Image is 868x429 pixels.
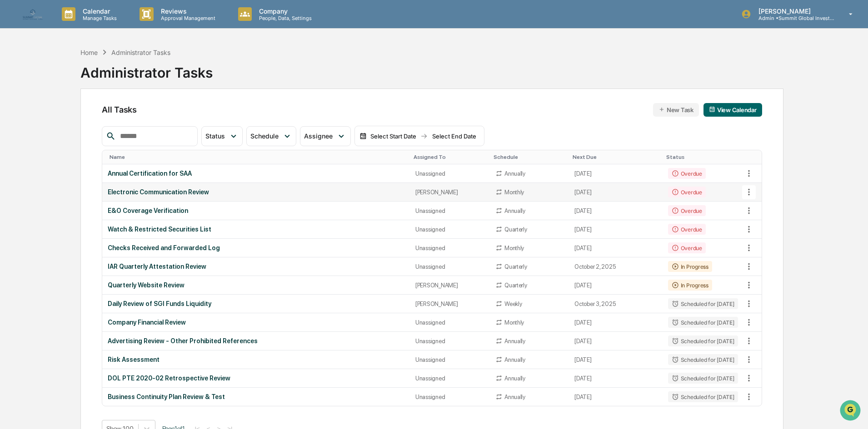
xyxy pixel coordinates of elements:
span: Attestations [75,186,113,195]
div: Risk Assessment [108,356,404,363]
span: Pylon [90,225,110,232]
span: All Tasks [102,105,136,114]
div: Past conversations [9,101,61,108]
button: New Task [653,103,699,117]
div: Overdue [668,187,706,197]
p: Manage Tasks [75,15,121,21]
img: 1746055101610-c473b297-6a78-478c-a979-82029cc54cd1 [9,69,25,86]
div: IAR Quarterly Attestation Review [108,263,404,270]
div: Scheduled for [DATE] [668,335,738,346]
div: Weekly [504,301,522,307]
div: In Progress [668,280,712,291]
div: Quarterly Website Review [108,281,404,289]
div: Administrator Tasks [80,57,213,81]
span: • [75,123,79,131]
span: Schedule [250,132,279,140]
div: Overdue [668,168,706,179]
td: [DATE] [569,369,662,388]
div: Toggle SortBy [110,154,406,160]
p: Admin • Summit Global Investments [751,15,836,21]
div: Annually [504,394,525,400]
td: [DATE] [569,332,662,350]
div: Administrator Tasks [111,49,170,56]
div: Daily Review of SGI Funds Liquidity [108,300,404,307]
div: Annually [504,170,525,177]
img: 1746055101610-c473b297-6a78-478c-a979-82029cc54cd1 [18,148,25,156]
div: Business Continuity Plan Review & Test [108,393,404,400]
a: 🗄️Attestations [62,182,116,198]
button: See all [141,99,165,110]
div: DOL PTE 2020-02 Retrospective Review [108,375,404,382]
div: We're available if you need us! [41,79,125,86]
span: Data Lookup [18,203,57,212]
img: 8933085812038_c878075ebb4cc5468115_72.jpg [19,69,35,86]
span: [PERSON_NAME] [28,123,74,131]
div: Electronic Communication Review [108,188,404,196]
td: [DATE] [569,276,662,295]
div: Scheduled for [DATE] [668,298,738,309]
div: Quarterly [504,282,527,289]
span: [PERSON_NAME] [28,148,74,155]
td: October 3, 2025 [569,295,662,313]
div: Toggle SortBy [743,154,762,160]
td: October 2, 2025 [569,257,662,276]
div: [PERSON_NAME] [415,189,484,196]
img: calendar [709,106,715,113]
a: Powered byPylon [64,225,110,232]
div: Toggle SortBy [414,154,486,160]
div: Annually [504,375,525,382]
div: Scheduled for [DATE] [668,317,738,328]
div: Watch & Restricted Securities List [108,226,404,233]
iframe: Open customer support [839,399,863,424]
td: [DATE] [569,239,662,257]
a: 🖐️Preclearance [5,182,62,198]
span: Preclearance [18,186,59,195]
div: [PERSON_NAME] [415,301,484,307]
div: Overdue [668,205,706,216]
div: Scheduled for [DATE] [668,391,738,402]
div: 🔎 [9,204,16,211]
img: logo [22,7,44,21]
p: People, Data, Settings [252,15,316,21]
div: 🗄️ [66,187,73,194]
span: • [75,148,79,155]
a: 🔎Data Lookup [5,199,61,216]
div: Unassigned [415,245,484,251]
p: Reviews [154,7,220,15]
img: arrow right [420,133,428,140]
div: Home [80,49,98,56]
div: Toggle SortBy [573,154,658,160]
div: Annually [504,338,525,345]
div: Overdue [668,242,706,253]
div: Quarterly [504,263,527,270]
span: Assignee [304,132,333,140]
div: Overdue [668,224,706,235]
div: Select End Date [429,133,479,140]
div: Start new chat [41,69,149,79]
div: Scheduled for [DATE] [668,373,738,384]
div: Unassigned [415,226,484,233]
div: In Progress [668,261,712,272]
div: Annually [504,207,525,214]
div: Unassigned [415,207,484,214]
img: 1746055101610-c473b297-6a78-478c-a979-82029cc54cd1 [18,124,25,131]
span: [DATE] [80,123,99,131]
p: Approval Management [154,15,220,21]
td: [DATE] [569,388,662,406]
td: [DATE] [569,183,662,202]
div: Unassigned [415,170,484,177]
div: Unassigned [415,338,484,345]
div: Unassigned [415,375,484,382]
div: Unassigned [415,263,484,270]
img: Jack Rasmussen [9,139,24,154]
div: Checks Received and Forwarded Log [108,244,404,251]
img: calendar [359,133,367,140]
p: Calendar [75,7,121,15]
td: [DATE] [569,164,662,183]
div: Monthly [504,245,524,251]
div: 🖐️ [9,187,16,194]
div: Unassigned [415,319,484,326]
div: Unassigned [415,356,484,363]
p: [PERSON_NAME] [751,7,836,15]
